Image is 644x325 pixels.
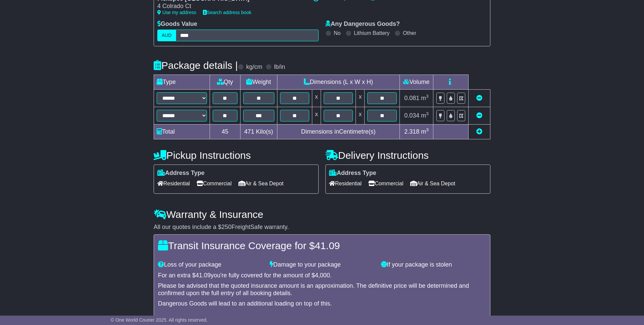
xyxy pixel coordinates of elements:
span: Air & Sea Depot [238,178,284,189]
td: 45 [210,124,240,139]
div: Keywords by Traffic [75,40,111,44]
td: Dimensions (L x W x H) [277,75,399,89]
div: Domain Overview [27,40,60,44]
a: Search address book [203,10,251,15]
div: Please be advised that the quoted insurance amount is an approximation. The definitive price will... [158,282,486,297]
span: m [421,112,429,119]
h4: Package details | [154,60,238,71]
img: tab_keywords_by_traffic_grey.svg [68,39,73,44]
a: Add new item [476,128,482,135]
label: No [334,30,340,36]
span: Residential [329,178,362,189]
label: Other [403,30,416,36]
td: Dimensions in Centimetre(s) [277,124,399,139]
span: Residential [157,178,190,189]
label: AUD [157,30,176,41]
h4: Delivery Instructions [325,150,490,161]
div: Dangerous Goods will lead to an additional loading on top of this. [158,300,486,308]
span: 0.081 [404,95,419,101]
span: 41.09 [315,240,340,251]
a: Remove this item [476,95,482,101]
sup: 3 [426,94,429,99]
td: x [312,89,321,107]
h4: Transit Insurance Coverage for $ [158,240,486,251]
div: If your package is stolen [378,261,489,269]
td: Kilo(s) [240,124,277,139]
td: Qty [210,75,240,89]
h4: Warranty & Insurance [154,209,490,220]
span: 2.318 [404,128,419,135]
span: Commercial [197,178,231,189]
label: kg/cm [246,63,262,71]
div: Damage to your package [266,261,378,269]
label: Address Type [157,170,205,177]
img: tab_domain_overview_orange.svg [19,39,25,44]
img: website_grey.svg [11,17,16,23]
a: Remove this item [476,112,482,119]
div: All our quotes include a $ FreightSafe warranty. [154,224,490,231]
td: Volume [399,75,433,89]
label: Any Dangerous Goods? [325,20,400,28]
sup: 3 [426,111,429,116]
span: m [421,95,429,101]
label: Address Type [329,170,376,177]
td: Weight [240,75,277,89]
h4: Pickup Instructions [154,150,319,161]
label: lb/in [274,63,285,71]
td: x [356,107,365,124]
label: Lithium Battery [354,30,390,36]
div: Domain: [DOMAIN_NAME] [17,17,74,23]
sup: 3 [426,127,429,132]
span: m [421,128,429,135]
div: For an extra $ you're fully covered for the amount of $ . [158,272,486,279]
span: Air & Sea Depot [410,178,455,189]
span: 471 [244,128,254,135]
td: Type [154,75,210,89]
span: 41.09 [196,272,211,279]
label: Goods Value [157,20,197,28]
span: Commercial [368,178,403,189]
img: logo_orange.svg [11,11,16,16]
td: Total [154,124,210,139]
span: © One World Courier 2025. All rights reserved. [111,317,208,323]
span: 0.034 [404,112,419,119]
span: 4,000 [315,272,330,279]
div: 4 Colrado Ct [157,3,306,10]
div: v 4.0.25 [19,11,33,16]
span: 250 [221,224,231,230]
td: x [356,89,365,107]
td: x [312,107,321,124]
div: Loss of your package [155,261,266,269]
a: Use my address [157,10,196,15]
